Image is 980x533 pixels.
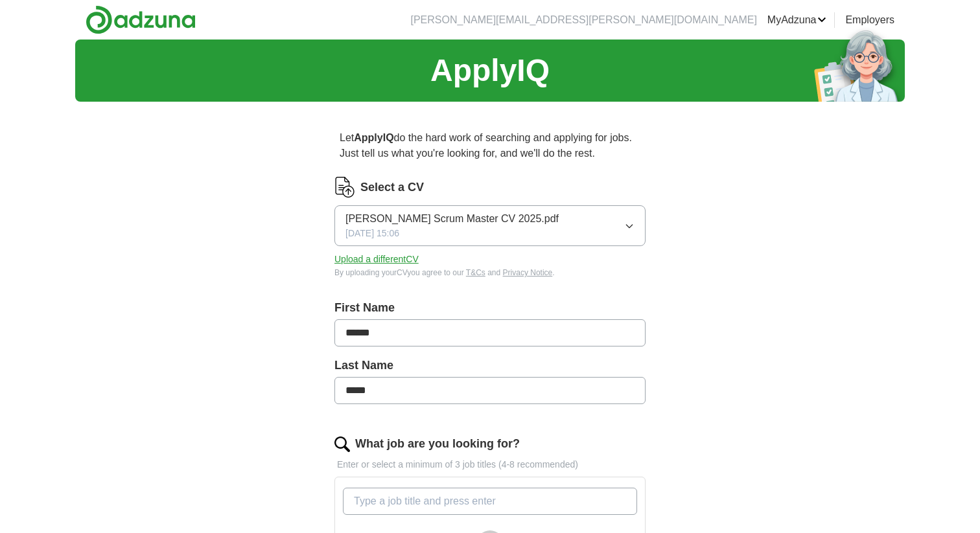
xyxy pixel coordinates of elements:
a: Privacy Notice [503,268,553,277]
a: T&Cs [466,268,485,277]
button: Upload a differentCV [334,253,419,266]
a: Employers [845,12,894,28]
span: [PERSON_NAME] Scrum Master CV 2025.pdf [345,211,559,227]
li: [PERSON_NAME][EMAIL_ADDRESS][PERSON_NAME][DOMAIN_NAME] [410,12,756,28]
p: Enter or select a minimum of 3 job titles (4-8 recommended) [334,458,646,471]
div: By uploading your CV you agree to our and . [334,267,646,278]
label: First Name [334,299,646,317]
button: [PERSON_NAME] Scrum Master CV 2025.pdf[DATE] 15:06 [334,205,646,246]
strong: ApplyIQ [354,132,393,143]
h1: ApplyIQ [430,47,550,94]
img: CV Icon [334,177,355,198]
img: Adzuna logo [86,5,196,34]
input: Type a job title and press enter [343,488,637,515]
span: [DATE] 15:06 [345,227,399,240]
a: MyAdzuna [767,12,827,28]
label: What job are you looking for? [355,435,520,453]
p: Let do the hard work of searching and applying for jobs. Just tell us what you're looking for, an... [334,125,646,166]
label: Select a CV [360,179,424,196]
img: search.png [334,437,350,452]
label: Last Name [334,357,646,374]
